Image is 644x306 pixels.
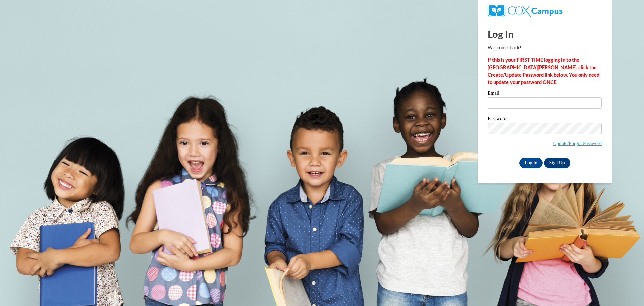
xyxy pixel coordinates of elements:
a: Sign Up [544,158,570,168]
label: Password [488,116,602,123]
a: Update/Forgot Password [553,141,602,146]
strong: If this is your FIRST TIME logging in to the [GEOGRAPHIC_DATA][PERSON_NAME], click the Create/Upd... [488,57,599,85]
p: Welcome back! [488,44,602,51]
a: COX Campus [488,8,562,13]
h1: Log In [488,27,602,41]
img: COX Campus [488,5,562,17]
label: Email [488,91,602,97]
input: Log In [519,158,543,168]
